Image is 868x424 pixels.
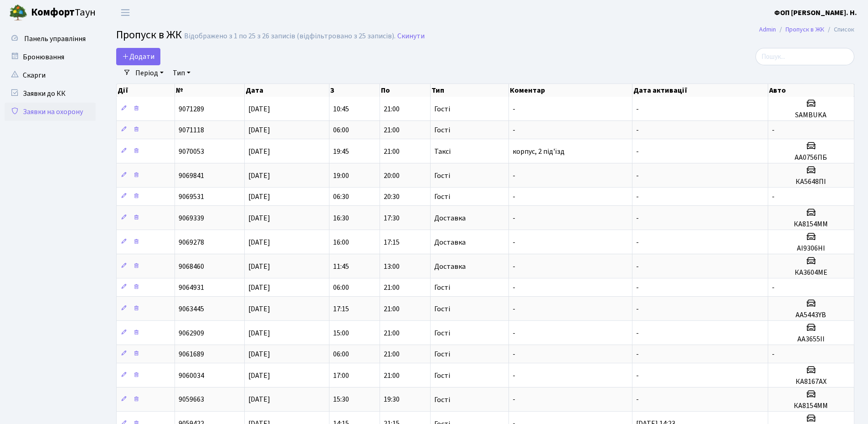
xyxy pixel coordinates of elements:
[636,104,639,114] span: -
[333,371,349,381] span: 17:00
[824,25,854,35] li: Список
[248,304,270,314] span: [DATE]
[434,305,450,313] span: Гості
[169,65,194,81] a: Тип
[248,349,270,359] span: [DATE]
[384,328,400,338] span: 21:00
[513,262,515,272] span: -
[5,30,96,48] a: Панель управління
[24,34,86,44] span: Панель управління
[179,304,204,314] span: 9063445
[384,395,400,405] span: 19:30
[513,125,515,135] span: -
[333,147,349,157] span: 19:45
[636,192,639,202] span: -
[434,126,450,134] span: Гості
[384,192,400,202] span: 20:30
[31,5,75,20] b: Комфорт
[772,268,850,277] h5: КА3604МЕ
[175,84,245,97] th: №
[513,213,515,223] span: -
[772,311,850,319] h5: АА5443YB
[333,213,349,223] span: 16:30
[384,213,400,223] span: 17:30
[434,330,450,337] span: Гості
[772,349,775,359] span: -
[179,349,204,359] span: 9061689
[5,103,96,121] a: Заявки на охорону
[333,125,349,135] span: 06:00
[179,192,204,202] span: 9069531
[772,192,775,202] span: -
[333,395,349,405] span: 15:30
[384,237,400,247] span: 17:15
[434,396,450,403] span: Гості
[513,104,515,114] span: -
[434,372,450,379] span: Гості
[745,20,868,39] nav: breadcrumb
[772,220,850,229] h5: КА8154ММ
[333,171,349,181] span: 19:00
[774,8,857,18] b: ФОП [PERSON_NAME]. Н.
[248,371,270,381] span: [DATE]
[384,304,400,314] span: 21:00
[513,371,515,381] span: -
[636,171,639,181] span: -
[636,328,639,338] span: -
[384,349,400,359] span: 21:00
[248,283,270,293] span: [DATE]
[434,239,466,246] span: Доставка
[772,283,775,293] span: -
[184,32,395,41] div: Відображено з 1 по 25 з 26 записів (відфільтровано з 25 записів).
[772,402,850,410] h5: КА8154ММ
[116,48,160,65] a: Додати
[248,262,270,272] span: [DATE]
[768,84,854,97] th: Авто
[397,32,425,41] a: Скинути
[248,395,270,405] span: [DATE]
[248,213,270,223] span: [DATE]
[179,262,204,272] span: 9068460
[384,283,400,293] span: 21:00
[384,371,400,381] span: 21:00
[9,4,27,22] img: logo.png
[431,84,509,97] th: Тип
[759,25,776,34] a: Admin
[245,84,329,97] th: Дата
[114,5,137,20] button: Переключити навігацію
[513,171,515,181] span: -
[333,304,349,314] span: 17:15
[179,147,204,157] span: 9070053
[434,172,450,179] span: Гості
[636,125,639,135] span: -
[772,153,850,162] h5: АА0756ПБ
[384,262,400,272] span: 13:00
[434,215,466,222] span: Доставка
[636,147,639,157] span: -
[329,84,380,97] th: З
[179,328,204,338] span: 9062909
[179,237,204,247] span: 9069278
[179,371,204,381] span: 9060034
[5,84,96,103] a: Заявки до КК
[513,237,515,247] span: -
[636,237,639,247] span: -
[333,283,349,293] span: 06:00
[31,5,96,21] span: Таун
[434,105,450,113] span: Гості
[380,84,431,97] th: По
[5,66,96,84] a: Скарги
[122,52,154,62] span: Додати
[636,213,639,223] span: -
[179,104,204,114] span: 9071289
[179,213,204,223] span: 9069339
[636,262,639,272] span: -
[772,244,850,253] h5: АІ9306НІ
[384,125,400,135] span: 21:00
[248,104,270,114] span: [DATE]
[636,349,639,359] span: -
[5,48,96,66] a: Бронювання
[248,237,270,247] span: [DATE]
[636,304,639,314] span: -
[772,111,850,120] h5: SAMBUKA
